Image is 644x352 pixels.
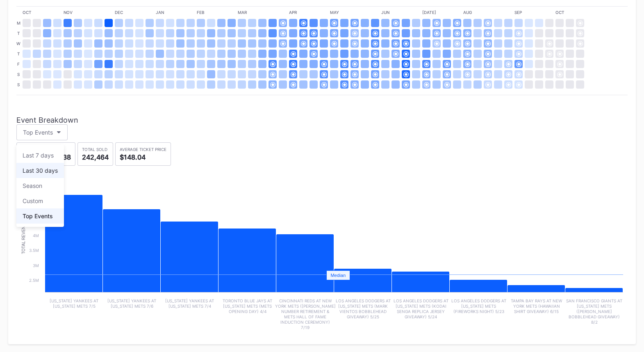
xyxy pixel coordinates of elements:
[21,214,26,254] text: Total Revenue ($)
[511,298,562,314] text: Tampa Bay Rays at New York Mets (Hawaiian Shirt Giveaway) 6/15
[33,263,39,268] text: 3m
[29,278,39,283] text: 2.5m
[23,167,58,174] div: Last 30 days
[82,153,109,161] div: 242,464
[326,270,350,280] div: Median
[23,182,42,189] div: Season
[23,213,53,219] div: Top Events
[23,197,43,204] div: Custom
[120,147,166,152] div: Average Ticket Price
[275,298,336,330] text: Cincinnati Reds at New York Mets ([PERSON_NAME] Number Retirement & Mets Hall of Fame Induction C...
[29,248,39,253] text: 3.5m
[33,233,39,238] text: 4m
[566,298,622,325] text: San Francisco Giants at [US_STATE] Mets ([PERSON_NAME] Bobblehead Giveaway) 8/2
[16,172,627,336] svg: Chart title
[336,298,391,319] text: Los Angeles Dodgers at [US_STATE] Mets (Mark Vientos Bobblehead Giveaway) 5/25
[223,298,272,314] text: Toronto Blue Jays at [US_STATE] Mets (Mets Opening Day) 4/4
[23,152,54,159] div: Last 7 days
[120,153,166,161] div: $148.04
[165,298,214,309] text: [US_STATE] Yankees at [US_STATE] Mets 7/4
[451,298,506,314] text: Los Angeles Dodgers at [US_STATE] Mets (Fireworks Night) 5/23
[50,298,98,309] text: [US_STATE] Yankees at [US_STATE] Mets 7/5
[82,147,109,152] div: Total Sold
[394,298,448,319] text: Los Angeles Dodgers at [US_STATE] Mets (Kodai Senga Replica Jersey Giveaway) 5/24
[107,298,156,309] text: [US_STATE] Yankees at [US_STATE] Mets 7/6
